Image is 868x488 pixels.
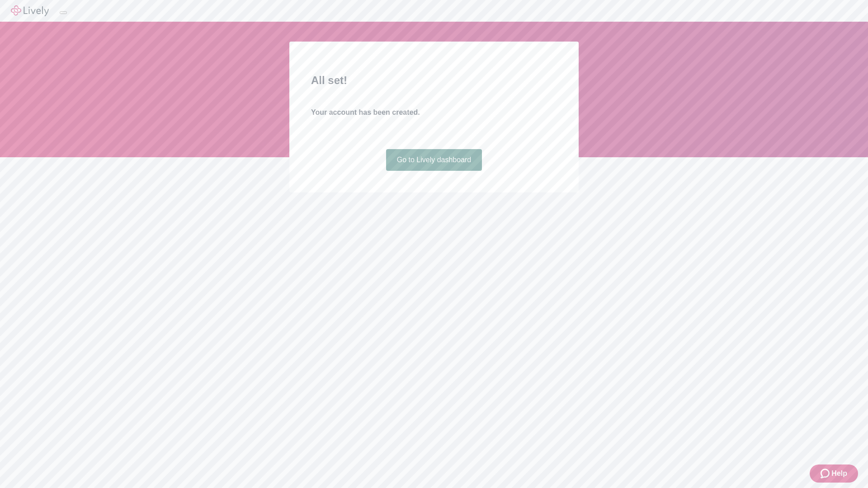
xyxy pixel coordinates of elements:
[810,465,858,483] button: Zendesk support iconHelp
[11,5,49,16] img: Lively
[311,107,557,118] h4: Your account has been created.
[821,468,831,479] svg: Zendesk support icon
[386,149,482,171] a: Go to Lively dashboard
[831,468,847,479] span: Help
[311,72,557,89] h2: All set!
[60,11,67,14] button: Log out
